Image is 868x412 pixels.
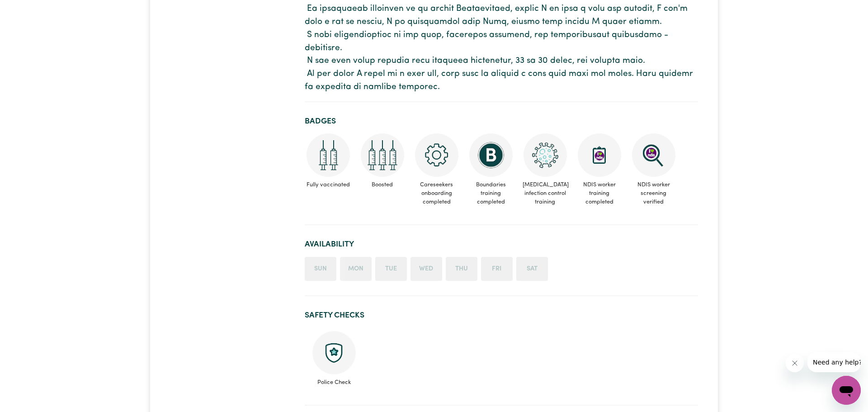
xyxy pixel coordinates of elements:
[576,177,623,210] span: NDIS worker training completed
[305,311,698,320] h2: Safety Checks
[375,257,407,281] li: Unavailable on Tuesday
[305,177,352,193] span: Fully vaccinated
[522,177,569,210] span: [MEDICAL_DATA] infection control training
[359,177,406,193] span: Boosted
[307,133,350,177] img: Care and support worker has received 2 doses of COVID-19 vaccine
[807,352,861,372] iframe: Message from company
[305,117,698,126] h2: Badges
[446,257,477,281] li: Unavailable on Thursday
[578,133,621,177] img: CS Academy: Introduction to NDIS Worker Training course completed
[340,257,372,281] li: Unavailable on Monday
[410,257,442,281] li: Unavailable on Wednesday
[467,177,514,210] span: Boundaries training completed
[361,133,404,177] img: Care and support worker has received booster dose of COVID-19 vaccination
[524,133,567,177] img: CS Academy: COVID-19 Infection Control Training course completed
[312,374,356,387] span: Police Check
[786,354,804,372] iframe: Close message
[415,133,458,177] img: CS Academy: Careseekers Onboarding course completed
[5,6,55,14] span: Need any help?
[305,240,698,249] h2: Availability
[630,177,677,210] span: NDIS worker screening verified
[312,331,356,374] img: Police check
[469,133,513,177] img: CS Academy: Boundaries in care and support work course completed
[305,257,336,281] li: Unavailable on Sunday
[481,257,513,281] li: Unavailable on Friday
[516,257,548,281] li: Unavailable on Saturday
[632,133,675,177] img: NDIS Worker Screening Verified
[832,376,861,405] iframe: Button to launch messaging window
[413,177,460,210] span: Careseekers onboarding completed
